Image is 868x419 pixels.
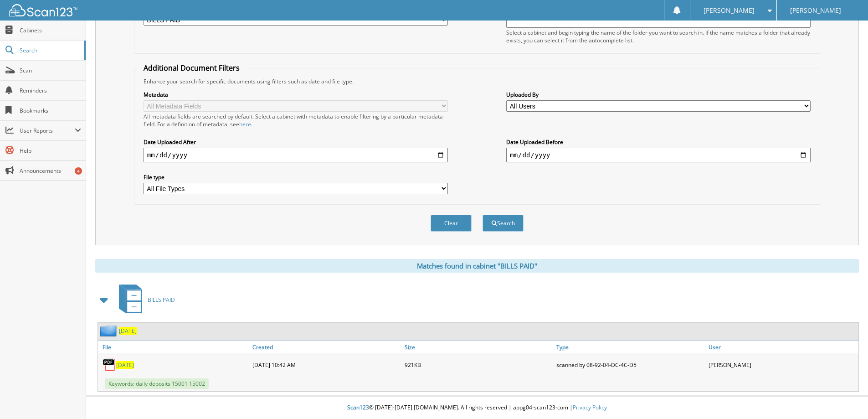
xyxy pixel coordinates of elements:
[706,341,858,353] a: User
[20,167,81,175] span: Announcements
[506,148,811,162] input: end
[119,327,137,335] a: [DATE]
[554,341,706,353] a: Type
[20,127,75,134] span: User Reports
[483,215,524,232] button: Search
[790,8,841,13] span: [PERSON_NAME]
[20,107,81,114] span: Bookmarks
[144,138,448,146] label: Date Uploaded After
[402,356,555,374] div: 921KB
[144,173,448,181] label: File type
[113,282,175,318] a: BILLS PAID
[100,325,119,336] img: folder2.png
[554,356,706,374] div: scanned by 08-92-04-DC-4C-D5
[250,356,402,374] div: [DATE] 10:42 AM
[20,147,81,155] span: Help
[86,397,868,419] div: © [DATE]-[DATE] [DOMAIN_NAME]. All rights reserved | appg04-scan123-com |
[144,91,448,98] label: Metadata
[139,78,815,85] div: Enhance your search for specific documents using filters such as date and file type.
[20,47,80,54] span: Search
[144,148,448,162] input: start
[347,403,369,411] span: Scan123
[98,341,250,353] a: File
[573,403,607,411] a: Privacy Policy
[20,67,81,74] span: Scan
[822,375,868,419] iframe: Chat Widget
[20,87,81,94] span: Reminders
[75,167,82,175] div: 4
[9,4,77,16] img: scan123-logo-white.svg
[239,120,251,128] a: here
[431,215,472,232] button: Clear
[105,378,209,389] span: Keywords: daily deposits 15001 15002
[402,341,555,353] a: Size
[704,8,755,13] span: [PERSON_NAME]
[116,361,134,369] a: [DATE]
[506,91,811,98] label: Uploaded By
[148,296,175,304] span: BILLS PAID
[144,113,448,128] div: All metadata fields are searched by default. Select a cabinet with metadata to enable filtering b...
[706,356,858,374] div: [PERSON_NAME]
[506,29,811,44] div: Select a cabinet and begin typing the name of the folder you want to search in. If the name match...
[506,138,811,146] label: Date Uploaded Before
[250,341,402,353] a: Created
[139,63,244,73] legend: Additional Document Filters
[20,26,81,34] span: Cabinets
[103,358,116,372] img: PDF.png
[95,259,859,273] div: Matches found in cabinet "BILLS PAID"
